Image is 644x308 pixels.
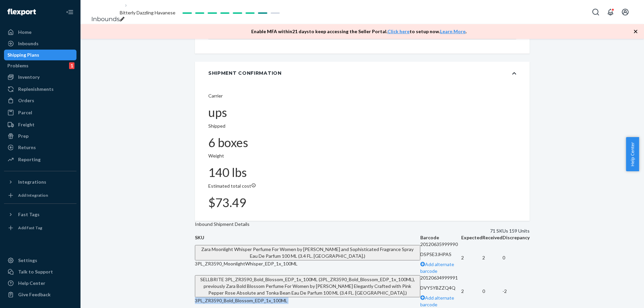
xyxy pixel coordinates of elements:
h1: $73.49 [208,196,516,209]
a: Add Fast Tag [4,223,76,233]
a: Replenishments [4,84,76,95]
p: 20120635999990 [420,241,461,248]
p: DSPSE3JHPAS [420,251,461,258]
button: Give Feedback [4,289,76,300]
p: Carrier [208,93,516,99]
th: Expected [461,234,482,241]
div: Integrations [18,179,46,185]
p: Estimated total cost [208,183,516,189]
div: Inbounds [18,40,39,47]
div: Help Center [18,280,45,287]
div: Replenishments [18,86,54,93]
a: Talk to Support [4,266,76,277]
div: Home [18,29,32,36]
div: Shipment Confirmation [208,70,282,76]
button: SELLBRITE 3PL_ZR3590_Bold_Blossom_EDP_1x_100ML (3PL_ZR3590_Bold_Blossom_EDP_1x_100ML), previously... [195,275,420,297]
td: 2 [461,274,482,308]
div: Shipping Plans [7,52,39,58]
div: 71 SKUs 159 Units [205,228,530,234]
th: Discrepancy [502,234,530,241]
button: Close Navigation [63,5,76,19]
span: Bitterly Dazzling Havanese [120,10,175,15]
a: Click here [387,28,410,34]
a: Home [4,27,76,38]
div: Problems [7,62,29,69]
a: Help Center [4,278,76,289]
div: Add Fast Tag [18,225,42,231]
a: Freight [4,119,76,130]
a: Parcel [4,107,76,118]
div: 1 [69,62,74,69]
button: Fast Tags [4,209,76,220]
a: Learn More [440,28,466,34]
p: DVY5YBZZQ4Q [420,285,461,291]
span: 3PL_ZR3590_Bold_Blossom_EDP_1x_100ML [195,298,287,303]
span: SELLBRITE 3PL_ZR3590_Bold_Blossom_EDP_1x_100ML (3PL_ZR3590_Bold_Blossom_EDP_1x_100ML), previously... [200,276,415,296]
a: Add alternate barcode [420,261,454,274]
div: Reporting [18,156,41,163]
a: Problems1 [4,60,76,71]
h1: ups [208,106,516,119]
td: 2 [482,241,502,274]
th: Barcode [420,234,461,241]
div: Settings [18,257,37,264]
p: Weight [208,152,516,159]
a: Reporting [4,154,76,165]
p: Enable MFA within 21 days to keep accessing the Seller Portal. to setup now. . [251,28,467,35]
a: Shipping Plans [4,50,76,60]
a: Settings [4,255,76,266]
button: Integrations [4,177,76,187]
th: Received [482,234,502,241]
div: Talk to Support [18,268,53,275]
p: Shipped [208,123,516,129]
button: Open account menu [619,5,632,19]
a: Prep [4,131,76,141]
button: Help Center [626,137,639,171]
td: 0 [502,241,530,274]
a: Orders [4,95,76,106]
td: 2 [461,241,482,274]
div: -2 [502,288,530,295]
img: Flexport logo [7,9,36,15]
button: Open notifications [604,5,617,19]
div: Orders [18,97,34,104]
div: Parcel [18,109,32,116]
h1: 140 lbs [208,166,516,179]
div: Freight [18,121,35,128]
a: Inbounds [91,15,120,23]
a: Add alternate barcode [420,295,454,307]
h1: 6 boxes [208,136,516,149]
div: Inventory [18,74,40,80]
div: Returns [18,144,36,151]
div: Give Feedback [18,291,51,298]
div: Fast Tags [18,211,40,218]
p: 20120634999991 [420,274,461,281]
span: 3PL_ZR3590_MoonlightWhisper_EDP_1x_100ML [195,261,298,266]
a: Add Integration [4,190,76,201]
span: Zara Moonlight Whisper Perfume For Women by [PERSON_NAME] and Sophisticated Fragrance Spray Eau D... [201,246,414,259]
a: Inbounds [4,38,76,49]
th: SKU [195,234,420,241]
div: Prep [18,133,29,139]
a: Inventory [4,72,76,82]
div: Inbound Shipment Details [195,221,525,228]
a: Returns [4,142,76,153]
div: Add Integration [18,192,48,198]
button: Open Search Box [589,5,602,19]
button: Zara Moonlight Whisper Perfume For Women by [PERSON_NAME] and Sophisticated Fragrance Spray Eau D... [195,245,420,260]
td: 0 [482,274,502,308]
